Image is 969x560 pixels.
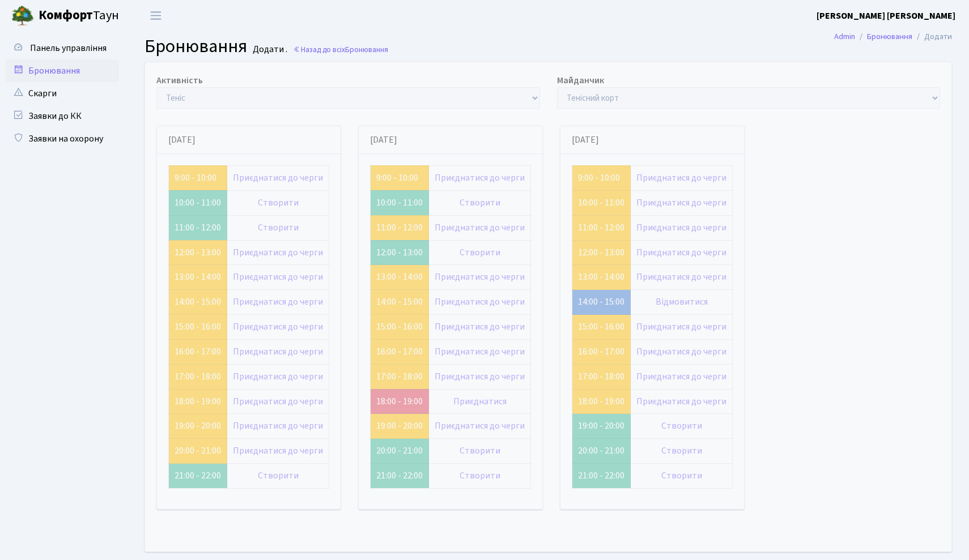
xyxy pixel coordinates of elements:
[175,444,221,457] a: 20:00 - 21:00
[175,172,216,184] a: 9:00 - 10:00
[656,296,708,308] a: Відмовитися
[636,320,726,333] a: Приєднатися до черги
[435,345,525,358] a: Приєднатися до черги
[435,320,525,333] a: Приєднатися до черги
[376,395,423,408] a: 18:00 - 19:00
[233,420,323,432] a: Приєднатися до черги
[39,6,93,24] b: Комфорт
[578,370,624,383] a: 17:00 - 18:00
[578,296,624,308] a: 14:00 - 15:00
[175,320,221,333] a: 15:00 - 16:00
[293,44,388,55] a: Назад до всіхБронювання
[435,370,525,383] a: Приєднатися до черги
[169,464,227,489] td: 21:00 - 22:00
[11,5,34,27] img: logo.png
[6,82,119,105] a: Скарги
[6,127,119,150] a: Заявки на охорону
[453,395,507,408] a: Приєднатися
[636,246,726,259] a: Приєднатися до черги
[233,296,323,308] a: Приєднатися до черги
[175,271,221,283] a: 13:00 - 14:00
[636,271,726,283] a: Приєднатися до черги
[376,345,423,358] a: 16:00 - 17:00
[636,196,726,209] a: Приєднатися до черги
[834,31,855,42] a: Admin
[376,320,423,333] a: 15:00 - 16:00
[578,271,624,283] a: 13:00 - 14:00
[376,221,423,234] a: 11:00 - 12:00
[661,420,702,432] a: Створити
[258,469,299,482] a: Створити
[175,370,221,383] a: 17:00 - 18:00
[233,444,323,457] a: Приєднатися до черги
[6,105,119,127] a: Заявки до КК
[371,240,429,265] td: 12:00 - 13:00
[156,74,203,87] label: Активність
[6,59,119,82] a: Бронювання
[175,296,221,308] a: 14:00 - 15:00
[867,31,912,42] a: Бронювання
[371,464,429,489] td: 21:00 - 22:00
[572,414,631,439] td: 19:00 - 20:00
[233,320,323,333] a: Приєднатися до черги
[578,320,624,333] a: 15:00 - 16:00
[250,44,287,55] small: Додати .
[258,221,299,234] a: Створити
[578,196,624,209] a: 10:00 - 11:00
[376,420,423,432] a: 19:00 - 20:00
[376,370,423,383] a: 17:00 - 18:00
[817,9,955,23] a: [PERSON_NAME] [PERSON_NAME]
[435,271,525,283] a: Приєднатися до черги
[376,271,423,283] a: 13:00 - 14:00
[578,221,624,234] a: 11:00 - 12:00
[169,190,227,215] td: 10:00 - 11:00
[460,196,500,209] a: Створити
[817,25,969,49] nav: breadcrumb
[460,469,500,482] a: Створити
[376,296,423,308] a: 14:00 - 15:00
[6,37,119,59] a: Панель управління
[233,271,323,283] a: Приєднатися до черги
[817,10,955,22] b: [PERSON_NAME] [PERSON_NAME]
[175,345,221,358] a: 16:00 - 17:00
[435,172,525,184] a: Приєднатися до черги
[169,215,227,240] td: 11:00 - 12:00
[371,439,429,464] td: 20:00 - 21:00
[578,246,624,259] a: 12:00 - 13:00
[572,464,631,489] td: 21:00 - 22:00
[345,44,388,55] span: Бронювання
[557,74,604,87] label: Майданчик
[371,190,429,215] td: 10:00 - 11:00
[233,172,323,184] a: Приєднатися до черги
[435,420,525,432] a: Приєднатися до черги
[258,196,299,209] a: Створити
[636,370,726,383] a: Приєднатися до черги
[142,6,170,25] button: Переключити навігацію
[233,395,323,408] a: Приєднатися до черги
[157,126,341,154] div: [DATE]
[578,172,620,184] a: 9:00 - 10:00
[661,469,702,482] a: Створити
[560,126,744,154] div: [DATE]
[435,221,525,234] a: Приєднатися до черги
[376,172,418,184] a: 9:00 - 10:00
[460,444,500,457] a: Створити
[175,420,221,432] a: 19:00 - 20:00
[460,246,500,259] a: Створити
[572,439,631,464] td: 20:00 - 21:00
[30,42,107,54] span: Панель управління
[435,296,525,308] a: Приєднатися до черги
[233,370,323,383] a: Приєднатися до черги
[578,395,624,408] a: 18:00 - 19:00
[175,246,221,259] a: 12:00 - 13:00
[578,345,624,358] a: 16:00 - 17:00
[175,395,221,408] a: 18:00 - 19:00
[233,345,323,358] a: Приєднатися до черги
[912,31,952,43] li: Додати
[233,246,323,259] a: Приєднатися до черги
[661,444,702,457] a: Створити
[636,172,726,184] a: Приєднатися до черги
[144,33,247,59] span: Бронювання
[39,6,119,25] span: Таун
[636,345,726,358] a: Приєднатися до черги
